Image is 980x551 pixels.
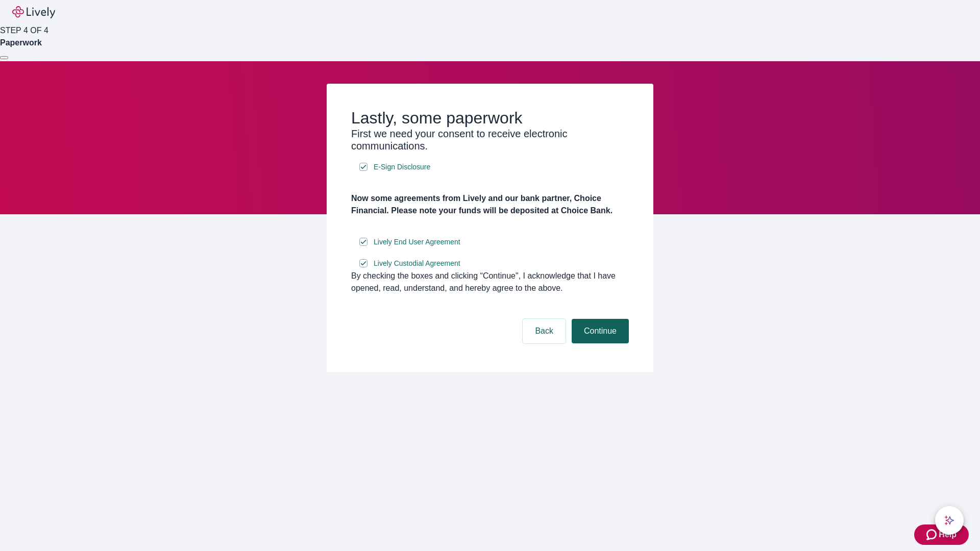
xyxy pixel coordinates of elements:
[351,108,629,128] h2: Lastly, some paperwork
[372,236,462,248] a: e-sign disclosure document
[351,270,629,294] div: By checking the boxes and clicking “Continue", I acknowledge that I have opened, read, understand...
[12,6,55,18] img: Lively
[914,524,969,545] button: Zendesk support iconHelp
[372,161,432,173] a: e-sign disclosure document
[939,529,957,541] span: Help
[935,506,964,535] button: chat
[372,257,462,270] a: e-sign disclosure document
[374,258,460,269] span: Lively Custodial Agreement
[374,237,460,247] span: Lively End User Agreement
[351,192,629,217] h4: Now some agreements from Lively and our bank partner, Choice Financial. Please note your funds wi...
[523,319,566,343] button: Back
[926,529,939,541] svg: Zendesk support icon
[944,515,954,525] svg: Lively AI Assistant
[374,162,430,172] span: E-Sign Disclosure
[572,319,629,343] button: Continue
[351,128,629,152] h3: First we need your consent to receive electronic communications.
